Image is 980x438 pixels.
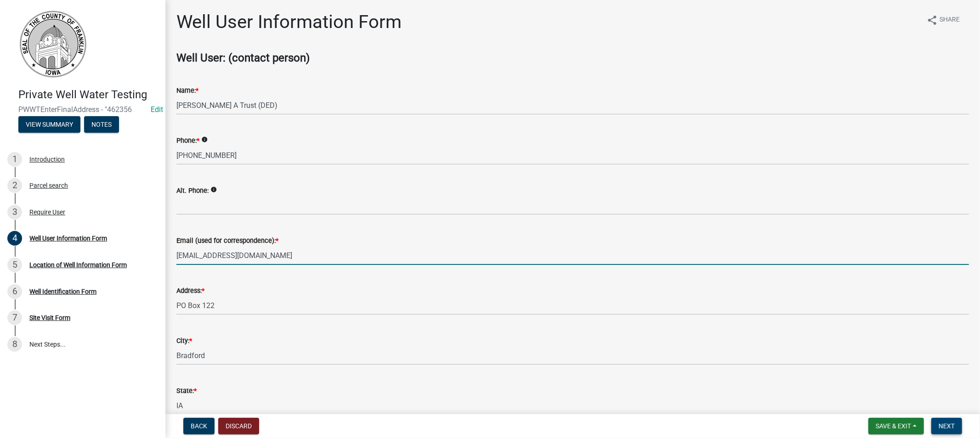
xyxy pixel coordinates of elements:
div: Introduction [29,156,65,163]
div: 3 [7,205,22,219]
span: Save & Exit [876,422,911,430]
label: Alt. Phone: [176,188,209,194]
div: 8 [7,337,22,352]
a: Edit [151,105,163,114]
label: Phone: [176,138,199,144]
div: 6 [7,284,22,299]
span: Share [940,15,960,26]
i: share [927,15,938,26]
div: Location of Well Information Form [29,262,127,268]
label: State: [176,388,197,394]
div: Well Identification Form [29,288,96,295]
button: Save & Exit [868,418,924,434]
div: 4 [7,231,22,246]
strong: Well User: (contact person) [176,51,310,64]
div: Site Visit Form [29,314,70,321]
i: info [210,186,217,193]
div: 5 [7,258,22,272]
span: Back [191,422,207,430]
button: Discard [218,418,259,434]
button: Notes [84,116,119,133]
label: Name: [176,88,198,94]
img: Franklin County, Iowa [18,10,87,79]
wm-modal-confirm: Notes [84,121,119,129]
wm-modal-confirm: Summary [18,121,80,129]
div: Require User [29,209,65,215]
button: Next [931,418,962,434]
button: shareShare [919,11,967,29]
label: City: [176,338,192,344]
div: 7 [7,310,22,325]
i: info [201,136,208,143]
span: PWWTEnterFinalAddress - "462356 [18,105,147,114]
h4: Private Well Water Testing [18,88,158,101]
div: Well User Information Form [29,235,107,241]
span: Next [939,422,955,430]
label: Email (used for correspondence): [176,238,278,244]
button: Back [183,418,215,434]
wm-modal-confirm: Edit Application Number [151,105,163,114]
h1: Well User Information Form [176,11,402,33]
label: Address: [176,288,204,294]
div: 2 [7,178,22,193]
button: View Summary [18,116,80,133]
div: 1 [7,152,22,167]
div: Parcel search [29,182,68,189]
